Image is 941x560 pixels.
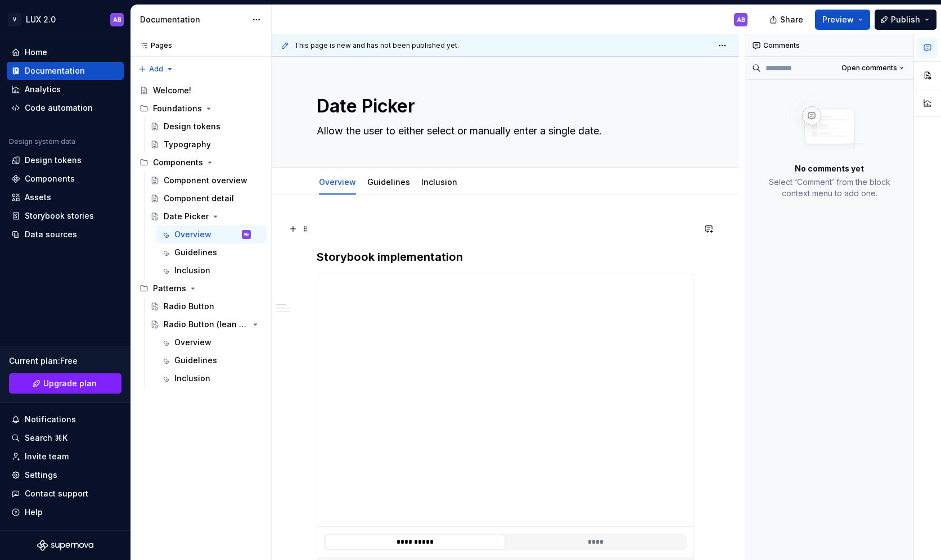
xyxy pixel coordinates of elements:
[25,414,76,425] div: Notifications
[7,99,124,117] a: Code automation
[153,283,186,294] div: Patterns
[146,118,267,136] a: Design tokens
[7,62,124,80] a: Documentation
[780,14,803,25] span: Share
[9,373,121,394] a: Upgrade plan
[7,225,124,243] a: Data sources
[25,469,57,481] div: Settings
[9,137,75,146] div: Design system data
[745,34,913,57] div: Comments
[149,65,163,74] span: Add
[25,65,85,76] div: Documentation
[25,451,69,462] div: Invite team
[164,139,211,150] div: Typography
[875,10,937,30] button: Publish
[841,64,897,73] span: Open comments
[314,170,361,193] div: Overview
[174,247,217,258] div: Guidelines
[25,155,82,166] div: Design tokens
[146,136,267,153] a: Typography
[7,80,124,98] a: Analytics
[146,207,267,225] a: Date Picker
[9,355,121,367] div: Current plan : Free
[153,85,191,96] div: Welcome!
[836,60,909,76] button: Open comments
[153,103,202,114] div: Foundations
[7,151,124,169] a: Design tokens
[135,41,172,50] div: Pages
[174,373,210,384] div: Inclusion
[135,82,267,100] a: Welcome!
[174,229,211,240] div: Overview
[764,10,811,30] button: Share
[759,177,900,199] p: Select ‘Comment’ from the block context menu to add one.
[43,378,97,389] span: Upgrade plan
[164,121,220,132] div: Design tokens
[37,540,93,551] svg: Supernova Logo
[164,175,247,186] div: Component overview
[25,102,93,114] div: Code automation
[140,14,246,25] div: Documentation
[146,297,267,315] a: Radio Button
[8,13,21,26] div: V
[146,189,267,207] a: Component detail
[7,43,124,61] a: Home
[25,192,51,203] div: Assets
[164,193,234,204] div: Component detail
[174,337,211,348] div: Overview
[164,319,249,330] div: Radio Button (lean approach)
[7,429,124,447] button: Search ⌘K
[25,47,47,58] div: Home
[156,369,267,387] a: Inclusion
[25,229,77,240] div: Data sources
[113,15,121,24] div: AB
[822,14,854,25] span: Preview
[164,301,214,312] div: Radio Button
[135,61,177,77] button: Add
[135,279,267,297] div: Patterns
[25,488,88,499] div: Contact support
[7,188,124,206] a: Assets
[815,10,870,30] button: Preview
[319,177,356,187] a: Overview
[795,163,864,174] p: No comments yet
[244,229,249,240] div: AB
[421,177,457,187] a: Inclusion
[417,170,462,193] div: Inclusion
[317,249,694,265] h3: Storybook implementation
[7,466,124,484] a: Settings
[153,157,203,168] div: Components
[294,41,459,50] span: This page is new and has not been published yet.
[146,171,267,189] a: Component overview
[174,265,210,276] div: Inclusion
[25,173,75,184] div: Components
[314,93,692,120] textarea: Date Picker
[737,15,745,24] div: AB
[146,315,267,333] a: Radio Button (lean approach)
[156,261,267,279] a: Inclusion
[25,507,43,518] div: Help
[367,177,410,187] a: Guidelines
[156,225,267,243] a: OverviewAB
[156,351,267,369] a: Guidelines
[314,122,692,140] textarea: Allow the user to either select or manually enter a single date.
[174,355,217,366] div: Guidelines
[7,207,124,225] a: Storybook stories
[7,410,124,428] button: Notifications
[26,14,56,25] div: LUX 2.0
[2,7,128,31] button: VLUX 2.0AB
[156,243,267,261] a: Guidelines
[363,170,415,193] div: Guidelines
[164,211,209,222] div: Date Picker
[7,448,124,466] a: Invite team
[156,333,267,351] a: Overview
[7,503,124,521] button: Help
[25,210,94,222] div: Storybook stories
[7,170,124,188] a: Components
[25,84,61,95] div: Analytics
[135,153,267,171] div: Components
[891,14,920,25] span: Publish
[7,485,124,503] button: Contact support
[135,100,267,118] div: Foundations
